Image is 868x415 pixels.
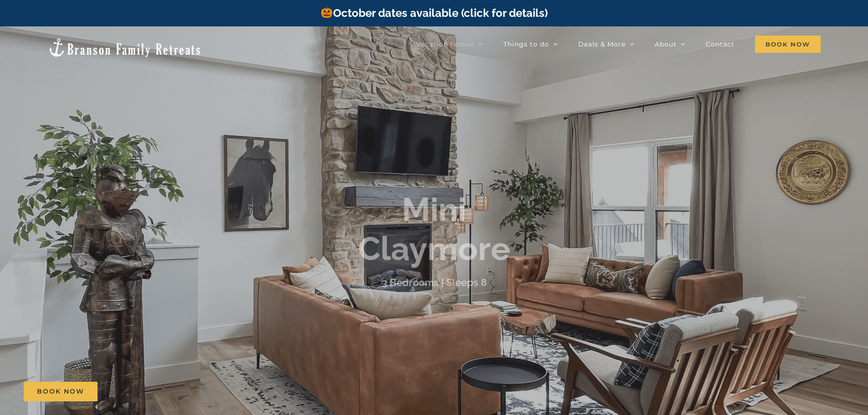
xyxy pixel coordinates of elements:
a: About [655,35,685,53]
b: Mini Claymore [358,190,510,267]
a: Things to do [503,35,558,53]
h3: 3 Bedrooms | Sleeps 8 [382,277,487,288]
span: Contact [706,41,734,47]
a: Book Now [24,382,98,401]
a: Vacation homes [416,35,483,53]
nav: Main Menu [416,35,821,53]
a: October dates available (click for details) [320,6,547,20]
span: Deals & More [578,41,626,47]
img: 🎃 [321,7,332,18]
span: Book Now [755,36,821,53]
a: Contact [706,35,734,53]
span: About [655,41,677,47]
span: Book Now [37,388,84,395]
a: Deals & More [578,35,634,53]
span: Things to do [503,41,549,47]
span: Vacation homes [416,41,474,47]
img: Branson Family Retreats Logo [47,37,202,58]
